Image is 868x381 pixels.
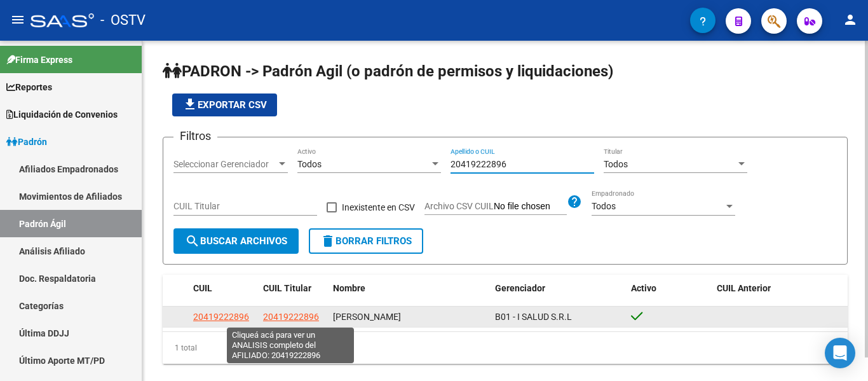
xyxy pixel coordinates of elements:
[424,201,494,211] span: Archivo CSV CUIL
[188,275,258,302] datatable-header-cell: CUIL
[6,53,72,67] span: Firma Express
[297,159,322,169] span: Todos
[495,312,572,322] span: B01 - I SALUD S.R.L
[6,80,52,94] span: Reportes
[193,312,249,322] span: 20419222896
[258,275,328,302] datatable-header-cell: CUIL Titular
[263,312,319,322] span: 20419222896
[163,62,613,80] span: PADRON -> Padrón Agil (o padrón de permisos y liquidaciones)
[825,338,855,368] div: Open Intercom Messenger
[193,283,212,293] span: CUIL
[333,283,365,293] span: Nombre
[182,99,267,111] span: Exportar CSV
[263,283,311,293] span: CUIL Titular
[320,233,336,249] mat-icon: delete
[717,283,771,293] span: CUIL Anterior
[6,107,118,121] span: Liquidación de Convenios
[567,194,582,209] mat-icon: help
[631,283,656,293] span: Activo
[6,135,47,149] span: Padrón
[185,233,200,249] mat-icon: search
[592,201,616,211] span: Todos
[328,275,490,302] datatable-header-cell: Nombre
[173,228,299,254] button: Buscar Archivos
[100,6,146,34] span: - OSTV
[494,201,567,212] input: Archivo CSV CUIL
[172,94,277,116] button: Exportar CSV
[185,235,287,247] span: Buscar Archivos
[604,159,628,169] span: Todos
[495,283,545,293] span: Gerenciador
[163,332,848,364] div: 1 total
[342,200,415,215] span: Inexistente en CSV
[320,235,412,247] span: Borrar Filtros
[490,275,627,302] datatable-header-cell: Gerenciador
[182,97,198,112] mat-icon: file_download
[10,12,25,27] mat-icon: menu
[173,127,217,145] h3: Filtros
[173,159,276,170] span: Seleccionar Gerenciador
[333,312,401,322] span: [PERSON_NAME]
[843,12,858,27] mat-icon: person
[626,275,712,302] datatable-header-cell: Activo
[712,275,848,302] datatable-header-cell: CUIL Anterior
[309,228,423,254] button: Borrar Filtros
